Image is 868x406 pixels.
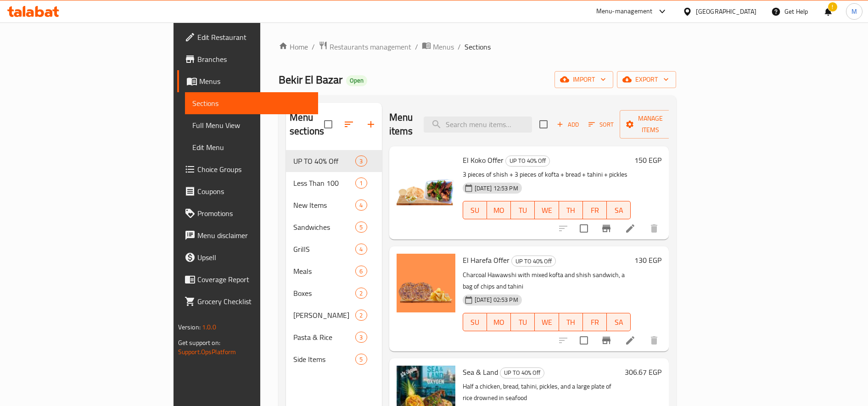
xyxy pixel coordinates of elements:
[487,313,511,331] button: MO
[293,222,355,233] span: Sandwiches
[197,274,311,285] span: Coverage Report
[465,41,491,52] span: Sections
[197,252,311,263] span: Upsell
[554,71,613,88] button: import
[286,282,382,304] div: Boxes2
[574,331,594,350] span: Select to update
[177,180,319,202] a: Coupons
[356,223,366,232] span: 5
[355,178,367,189] div: items
[433,41,454,52] span: Menus
[293,354,355,365] span: Side Items
[596,6,653,17] div: Menu-management
[463,169,631,180] p: 3 pieces of shish + 3 pieces of kofta + bread + tahini + pickles
[583,201,607,219] button: FR
[534,115,553,134] span: Select section
[197,54,311,65] span: Branches
[356,355,366,364] span: 5
[515,316,531,329] span: TU
[293,332,355,343] div: Pasta & Rice
[607,313,631,331] button: SA
[360,113,382,135] button: Add section
[559,201,583,219] button: TH
[422,41,454,53] a: Menus
[286,194,382,216] div: New Items4
[319,115,338,134] span: Select all sections
[178,337,220,349] span: Get support on:
[538,316,555,329] span: WE
[177,268,319,290] a: Coverage Report
[199,76,311,87] span: Menus
[587,204,603,217] span: FR
[177,202,319,224] a: Promotions
[355,222,367,233] div: items
[397,154,455,212] img: El Koko Offer
[286,348,382,370] div: Side Items5
[293,288,355,299] span: Boxes
[643,329,665,351] button: delete
[319,41,411,53] a: Restaurants management
[293,200,355,211] span: New Items
[293,310,355,321] span: [PERSON_NAME]
[177,224,319,246] a: Menu disclaimer
[397,254,455,312] img: El Harefa Offer
[185,114,319,136] a: Full Menu View
[197,186,311,197] span: Coupons
[696,6,756,17] div: [GEOGRAPHIC_DATA]
[356,267,366,276] span: 6
[293,244,355,255] div: GrillS
[355,200,367,211] div: items
[356,245,366,254] span: 4
[588,119,614,130] span: Sort
[574,219,594,238] span: Select to update
[346,75,367,86] div: Open
[197,230,311,241] span: Menu disclaimer
[338,113,360,135] span: Sort sections
[511,256,556,267] div: UP TO 40% Off
[582,117,620,132] span: Sort items
[330,41,411,52] span: Restaurants management
[553,117,582,132] span: Add item
[851,6,857,17] span: M
[471,295,522,304] span: [DATE] 02:53 PM
[595,217,617,239] button: Branch-specific-item
[424,117,532,133] input: search
[415,41,418,52] li: /
[624,74,669,85] span: export
[178,321,201,333] span: Version:
[177,48,319,70] a: Branches
[286,150,382,172] div: UP TO 40% Off3
[463,313,487,331] button: SU
[197,32,311,43] span: Edit Restaurant
[177,26,319,48] a: Edit Restaurant
[355,244,367,255] div: items
[356,201,366,210] span: 4
[185,136,319,158] a: Edit Menu
[607,201,631,219] button: SA
[627,113,674,136] span: Manage items
[559,313,583,331] button: TH
[505,156,550,167] div: UP TO 40% Off
[620,110,681,139] button: Manage items
[293,266,355,277] div: Meals
[177,70,319,92] a: Menus
[511,201,535,219] button: TU
[634,254,661,267] h6: 130 EGP
[491,316,507,329] span: MO
[192,120,311,131] span: Full Menu View
[286,146,382,374] nav: Menu sections
[617,71,676,88] button: export
[467,316,483,329] span: SU
[625,366,661,378] h6: 306.67 EGP
[471,184,522,193] span: [DATE] 12:53 PM
[355,354,367,365] div: items
[286,326,382,348] div: Pasta & Rice3
[356,311,366,320] span: 2
[197,208,311,219] span: Promotions
[491,204,507,217] span: MO
[293,178,355,189] span: Less Than 100
[197,296,311,307] span: Grocery Checklist
[185,92,319,114] a: Sections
